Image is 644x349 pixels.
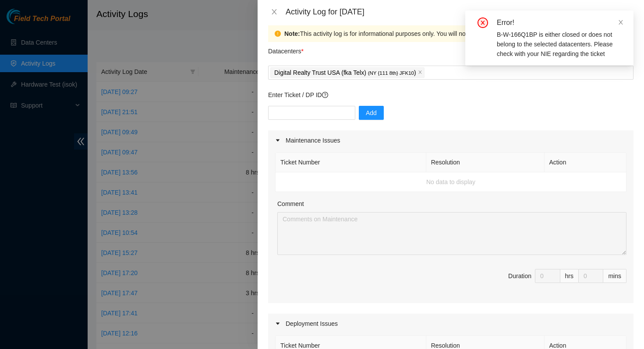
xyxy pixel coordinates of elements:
[508,271,531,281] div: Duration
[545,153,626,172] th: Action
[366,108,377,118] span: Add
[277,212,626,255] textarea: Comment
[274,68,416,78] p: Digital Realty Trust USA (fka Telx) )
[478,17,488,28] span: close-circle
[275,31,281,37] span: exclamation-circle
[426,153,545,172] th: Resolution
[418,70,422,75] span: close
[276,153,426,172] th: Ticket Number
[284,29,300,38] strong: Note:
[359,106,384,120] button: Add
[275,321,280,326] span: caret-right
[603,269,626,283] div: mins
[497,17,623,28] div: Error!
[268,90,633,100] p: Enter Ticket / DP ID
[618,19,624,25] span: close
[322,92,328,98] span: question-circle
[268,314,633,334] div: Deployment Issues
[268,130,633,150] div: Maintenance Issues
[277,199,304,209] label: Comment
[286,7,633,17] div: Activity Log for [DATE]
[268,42,304,56] p: Datacenters
[276,172,626,192] td: No data to display
[271,8,278,15] span: close
[368,70,414,76] span: ( NY {111 8th} JFK10
[497,30,623,59] div: B-W-166Q1BP is either closed or does not belong to the selected datacenters. Please check with yo...
[560,269,579,283] div: hrs
[275,138,280,143] span: caret-right
[268,8,280,16] button: Close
